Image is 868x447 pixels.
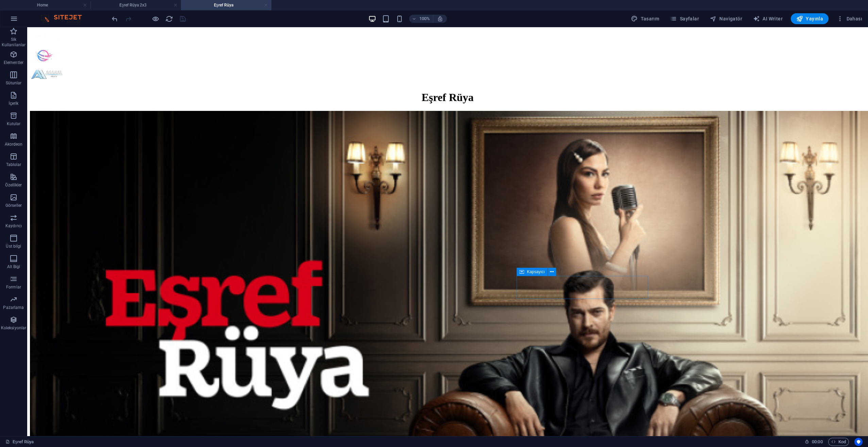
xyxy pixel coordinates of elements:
p: Tablolar [6,162,21,167]
button: AI Writer [750,13,785,24]
button: 100% [409,15,433,23]
span: : [817,439,818,444]
button: Sayfalar [667,13,702,24]
p: Üst bilgi [6,244,21,249]
a: Seçimi iptal etmek için tıkla. Sayfaları açmak için çift tıkla [5,438,34,446]
i: Geri al: Bağlantıyı değiştir (Ctrl+Z) [111,15,119,23]
span: Kod [831,438,846,446]
button: Kod [828,438,849,446]
p: Koleksiyonlar [1,325,26,331]
h4: Eşref Rüya [181,1,271,9]
button: Yayınla [791,13,829,24]
p: İçerik [9,101,18,106]
i: Sayfayı yeniden yükleyin [165,15,173,23]
p: Kaydırıcı [5,223,22,229]
img: Editor Logo [39,15,90,23]
button: undo [111,15,119,23]
p: Elementler [4,60,23,65]
button: Ön izleme modundan çıkıp düzenlemeye devam etmek için buraya tıklayın [151,15,160,23]
button: Tasarım [628,13,662,24]
div: Tasarım (Ctrl+Alt+Y) [628,13,662,24]
span: Yayınla [796,15,823,22]
h6: Oturum süresi [805,438,823,446]
p: Alt Bigi [7,264,20,269]
p: Formlar [6,284,21,290]
h4: Eşref Rüya 2x3 [90,1,181,9]
p: Akordeon [5,142,23,147]
p: Özellikler [5,182,22,188]
button: Dahası [834,13,865,24]
p: Görseller [5,203,22,208]
p: Kutular [7,121,21,127]
p: Pazarlama [3,305,24,310]
span: Tasarım [631,15,659,22]
button: Navigatör [707,13,745,24]
i: Yeniden boyutlandırmada yakınlaştırma düzeyini seçilen cihaza uyacak şekilde otomatik olarak ayarla. [437,16,443,22]
h6: 100% [419,15,430,23]
span: Dahası [837,15,862,22]
span: 00 00 [812,438,822,446]
button: reload [165,15,173,23]
span: Navigatör [710,15,742,22]
p: Sütunlar [6,80,22,86]
span: Kapsayıcı [527,270,545,274]
span: Sayfalar [670,15,699,22]
button: Usercentrics [854,438,863,446]
span: AI Writer [753,15,783,22]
